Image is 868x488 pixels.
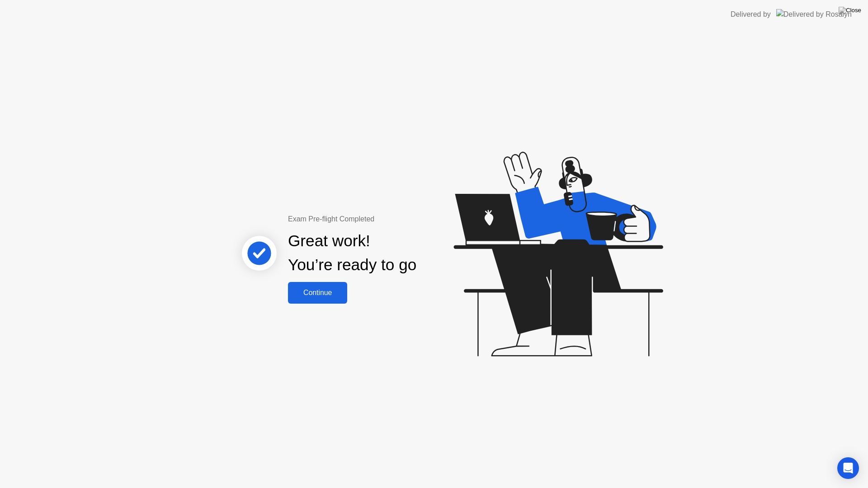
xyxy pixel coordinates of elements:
img: Close [839,7,861,14]
div: Continue [291,289,344,297]
div: Exam Pre-flight Completed [288,214,475,225]
div: Great work! You’re ready to go [288,229,416,277]
img: Delivered by Rosalyn [776,9,852,19]
div: Open Intercom Messenger [837,457,859,479]
div: Delivered by [731,9,771,20]
button: Continue [288,282,347,304]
